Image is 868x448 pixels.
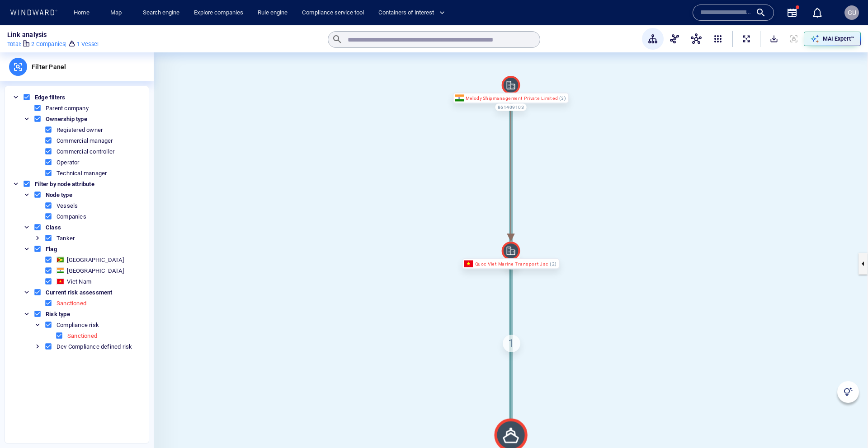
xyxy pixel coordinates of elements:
[57,278,64,285] div: Viet Nam
[33,321,42,329] button: Toggle
[31,40,66,48] p: 2 Companies |
[70,5,93,21] a: Home
[23,245,31,253] button: Toggle
[57,322,99,328] div: Compliance risk
[298,5,368,21] a: Compliance service tool
[375,5,453,21] button: Containers of interest
[57,159,80,166] div: Operator
[23,288,31,296] button: Toggle
[57,126,103,133] div: Registered owner
[103,5,132,21] button: Map
[67,278,91,285] div: Viet Nam
[67,257,123,263] div: [GEOGRAPHIC_DATA]
[27,52,71,81] div: Filter Panel
[57,148,114,155] div: Commercial controller
[43,246,59,252] span: Flag
[33,94,67,101] span: Edge filters
[107,5,128,21] a: Map
[495,103,527,111] div: 861409103
[67,332,97,339] div: Sanctioned
[46,105,89,112] div: Parent company
[378,8,445,18] span: Containers of interest
[57,213,86,220] div: Companies
[43,289,115,296] span: Current risk assessment
[33,234,42,242] button: Toggle
[57,300,86,307] div: Sanctioned
[12,180,20,188] button: Toggle
[57,202,78,209] div: Vessels
[764,29,784,49] button: SaveAlt
[139,5,183,21] a: Search engine
[7,40,21,48] p: Total :
[67,5,96,21] button: Home
[848,9,856,16] span: GU
[67,267,123,274] div: [GEOGRAPHIC_DATA]
[57,267,64,274] div: India
[23,223,31,231] button: Toggle
[57,343,132,350] div: Dev Compliance defined risk
[43,116,90,122] span: Ownership type
[453,93,569,103] div: Melody Shipmanagement Private Limited
[43,224,63,231] span: Class
[23,310,31,318] button: Toggle
[77,40,99,48] p: 1 Vessel
[7,29,47,40] p: Link analysis
[254,5,291,21] a: Rule engine
[57,137,113,144] div: Commercial manager
[503,335,520,352] div: 1
[57,170,107,177] div: Technical manager
[812,7,823,18] div: Notification center
[503,252,520,270] div: 4
[736,29,756,49] button: ExpandAllNodes
[12,93,20,101] button: Toggle
[190,5,247,21] a: Explore companies
[23,115,31,123] button: Toggle
[57,257,64,263] div: Guyana
[43,191,75,198] span: Node type
[830,407,861,441] iframe: Chat
[33,181,97,187] span: Filter by node attribute
[33,342,42,350] button: Toggle
[804,32,861,46] button: MAI Expert™
[57,235,75,242] div: Tanker
[843,4,861,22] button: GU
[43,311,72,317] span: Risk type
[23,191,31,199] button: Toggle
[823,35,854,43] p: MAI Expert™
[462,258,559,269] div: Quoc Viet Marine Transport Jsc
